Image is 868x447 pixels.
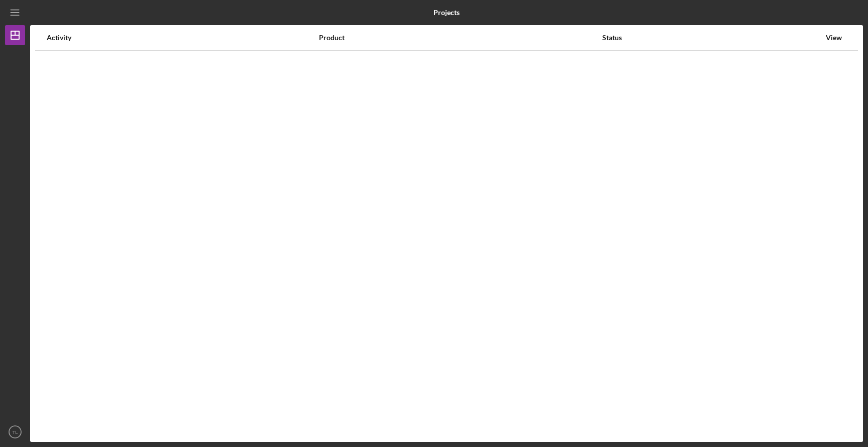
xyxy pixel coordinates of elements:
[5,422,25,442] button: TL
[433,9,460,17] b: Projects
[821,34,846,42] div: View
[319,34,601,42] div: Product
[602,34,820,42] div: Status
[47,34,318,42] div: Activity
[12,429,18,435] text: TL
